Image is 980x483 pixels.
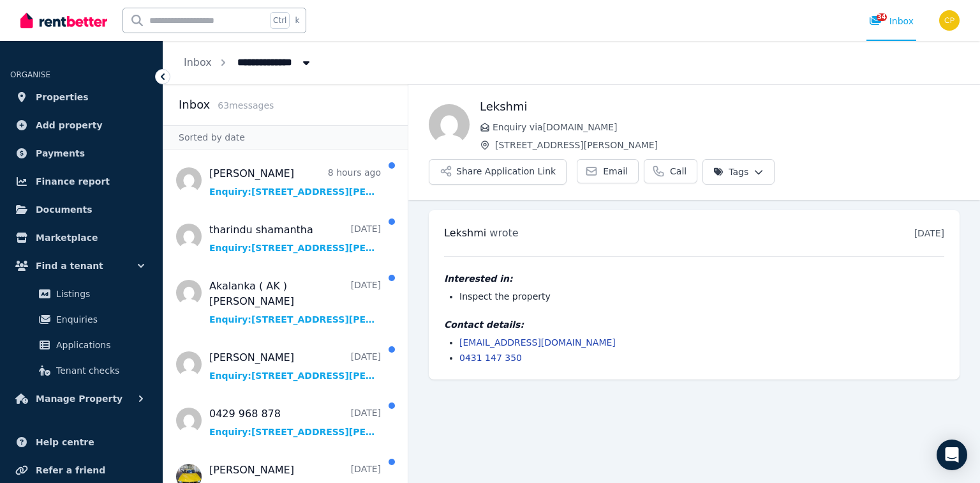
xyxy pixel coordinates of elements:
a: Call [644,159,697,183]
span: Tenant checks [56,363,142,378]
a: tharindu shamantha[DATE]Enquiry:[STREET_ADDRESS][PERSON_NAME]. [209,222,381,254]
span: wrote [489,227,518,239]
a: Payments [10,141,152,166]
span: Applications [56,337,142,353]
h4: Contact details: [444,318,944,331]
span: Documents [36,202,93,217]
span: ORGANISE [10,70,50,79]
span: [STREET_ADDRESS][PERSON_NAME] [495,139,960,151]
img: RentBetter [20,11,107,30]
a: Listings [15,281,147,307]
div: Open Intercom Messenger [937,440,967,470]
a: Tenant checks [15,358,147,383]
a: Enquiries [15,307,147,332]
span: Marketplace [36,230,98,245]
a: Akalanka ( AK ) [PERSON_NAME][DATE]Enquiry:[STREET_ADDRESS][PERSON_NAME]. [209,279,381,326]
span: Call [670,165,687,178]
span: Properties [36,89,89,105]
a: Refer a friend [10,457,152,483]
a: Add property [10,112,152,138]
span: Enquiries [56,312,142,327]
span: Lekshmi [444,227,486,239]
a: Properties [10,84,152,110]
span: Refer a friend [36,463,105,478]
a: Inbox [184,56,212,68]
a: Help centre [10,429,152,455]
span: Add property [36,118,103,133]
span: Find a tenant [36,258,103,273]
span: Help centre [36,434,94,450]
button: Share Application Link [429,159,567,185]
button: Manage Property [10,386,152,411]
span: k [295,15,299,26]
a: 0431 147 350 [459,353,522,363]
a: Applications [15,332,147,358]
a: Marketplace [10,225,152,250]
div: Sorted by date [163,125,408,149]
span: Payments [36,146,85,161]
span: Enquiry via [DOMAIN_NAME] [493,121,960,134]
a: Finance report [10,169,152,194]
span: 34 [877,13,887,21]
h2: Inbox [179,96,210,114]
a: Email [577,159,639,183]
h4: Interested in: [444,272,944,285]
span: Listings [56,286,142,302]
img: Lekshmi [429,104,470,145]
span: Finance report [36,174,110,189]
a: [PERSON_NAME]8 hours agoEnquiry:[STREET_ADDRESS][PERSON_NAME]. [209,166,381,198]
span: Email [603,165,628,178]
a: Documents [10,197,152,222]
a: [PERSON_NAME][DATE]Enquiry:[STREET_ADDRESS][PERSON_NAME]. [209,350,381,382]
h1: Lekshmi [480,98,960,116]
div: Inbox [869,15,914,27]
span: 63 message s [218,100,274,111]
span: Tags [713,165,748,178]
span: Manage Property [36,391,122,406]
span: Ctrl [270,12,290,29]
a: 0429 968 878[DATE]Enquiry:[STREET_ADDRESS][PERSON_NAME]. [209,406,381,438]
a: [EMAIL_ADDRESS][DOMAIN_NAME] [459,337,616,348]
time: [DATE] [914,228,944,238]
button: Tags [702,159,775,185]
img: Clinton Pentland [939,10,960,31]
li: Inspect the property [459,290,944,303]
nav: Breadcrumb [163,41,333,84]
button: Find a tenant [10,253,152,279]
